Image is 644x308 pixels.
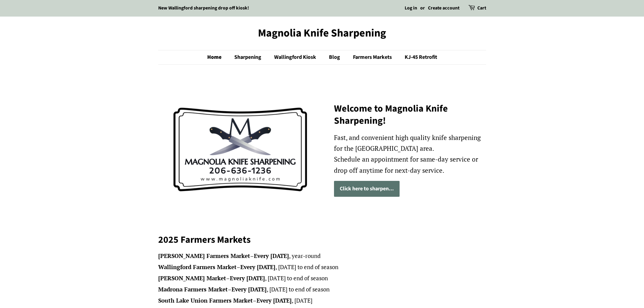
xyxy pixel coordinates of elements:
[257,297,292,304] strong: Every [DATE]
[158,252,250,260] strong: [PERSON_NAME] Farmers Market
[324,50,347,64] a: Blog
[269,50,323,64] a: Wallingford Kiosk
[230,274,265,282] strong: Every [DATE]
[400,50,437,64] a: KJ-45 Retrofit
[240,263,276,271] strong: Every [DATE]
[348,50,399,64] a: Farmers Markets
[158,262,486,272] li: – , [DATE] to end of season
[477,4,486,13] a: Cart
[405,5,417,11] a: Log in
[334,102,486,127] h2: Welcome to Magnolia Knife Sharpening!
[158,27,486,40] a: Magnolia Knife Sharpening
[158,297,253,304] strong: South Lake Union Farmers Market
[158,251,486,261] li: – , year-round
[158,5,249,11] a: New Wallingford sharpening drop off kiosk!
[229,50,268,64] a: Sharpening
[254,252,289,260] strong: Every [DATE]
[420,4,425,13] li: or
[158,263,237,271] strong: Wallingford Farmers Market
[334,181,400,197] a: Click here to sharpen...
[158,274,486,283] li: – , [DATE] to end of season
[334,132,486,176] p: Fast, and convenient high quality knife sharpening for the [GEOGRAPHIC_DATA] area. Schedule an ap...
[232,285,267,293] strong: Every [DATE]
[158,296,486,306] li: – , [DATE]
[207,50,228,64] a: Home
[158,274,226,282] strong: [PERSON_NAME] Market
[428,5,459,11] a: Create account
[158,234,486,246] h2: 2025 Farmers Markets
[158,285,228,293] strong: Madrona Farmers Market
[158,285,486,294] li: – , [DATE] to end of season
